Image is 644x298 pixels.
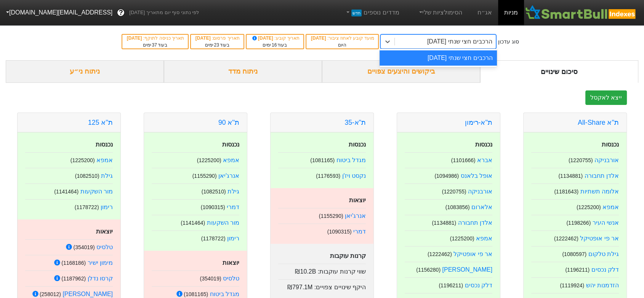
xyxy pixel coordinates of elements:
span: [DATE] [195,35,212,41]
small: ( 1082510 ) [75,173,99,179]
small: ( 354019 ) [200,275,221,282]
a: רימון [101,204,113,210]
a: אלדן תחבורה [458,219,492,226]
div: ניתוח מדד [164,60,322,83]
a: אברא [477,157,492,163]
a: ת"א-35 [344,119,366,126]
div: תאריך כניסה לתוקף : [126,35,184,42]
small: ( 1141464 ) [181,220,205,226]
a: אר פי אופטיקל [453,251,492,257]
a: מור השקעות [207,219,239,226]
small: ( 1198266 ) [566,220,591,226]
small: ( 1134881 ) [432,220,456,226]
span: חדש [351,10,362,16]
a: מימון ישיר [88,259,113,266]
small: ( 1222462 ) [428,251,452,257]
small: ( 1187962 ) [61,275,86,282]
a: ת''א 90 [218,119,239,126]
div: בעוד ימים [250,42,300,48]
small: ( 1141464 ) [54,188,78,195]
a: קרסו נדלן [88,275,113,282]
small: ( 1220755 ) [442,188,466,195]
div: ניתוח ני״ע [6,60,164,83]
div: היקף שינויים צפויים : [278,279,366,292]
a: אמפא [96,157,113,163]
small: ( 1181643 ) [554,188,578,195]
a: מור השקעות [80,188,113,195]
small: ( 354019 ) [73,244,95,250]
a: גילת טלקום [588,251,619,257]
div: ביקושים והיצעים צפויים [322,60,480,83]
strong: נכנסות [349,141,366,148]
a: מגדל ביטוח [210,291,239,297]
button: ייצא לאקסל [585,90,627,105]
small: ( 1119924 ) [560,282,584,288]
div: תאריך קובע : [250,35,300,42]
a: גילת [227,188,239,195]
div: סוג עדכון [498,38,519,46]
a: אמפא [223,157,239,163]
a: אנרג'יאן [345,213,366,219]
strong: נכנסות [222,141,239,148]
a: אמפא [476,235,492,242]
span: 16 [272,42,277,48]
a: אנרג'יאן [218,172,239,179]
a: ת''א 125 [88,119,113,126]
a: אלארום [471,204,492,210]
a: [PERSON_NAME] [442,266,492,273]
a: אלדן תחבורה [585,172,619,179]
strong: קרנות עוקבות [330,253,366,259]
a: אר פי אופטיקל [580,235,619,242]
small: ( 1225200 ) [577,204,601,210]
span: ? [119,8,123,18]
small: ( 1178722 ) [201,235,226,242]
small: ( 1082510 ) [202,188,226,195]
small: ( 258012 ) [40,291,61,297]
strong: נכנסות [602,141,619,148]
a: דמרי [353,228,366,235]
span: [DATE] [251,35,275,41]
small: ( 1156280 ) [416,267,441,273]
small: ( 1222462 ) [554,235,578,242]
small: ( 1090315 ) [201,204,225,210]
span: לפי נתוני סוף יום מתאריך [DATE] [129,9,199,16]
strong: יוצאות [223,259,239,266]
a: דלק נכסים [465,282,492,288]
small: ( 1094986 ) [434,173,459,179]
small: ( 1080597 ) [562,251,586,257]
a: אורבניקה [468,188,492,195]
div: בעוד ימים [195,42,240,48]
small: ( 1081165 ) [310,157,335,163]
a: הסימולציות שלי [415,5,466,20]
span: [DATE] [311,35,327,41]
small: ( 1220755 ) [569,157,593,163]
span: ₪797.1M [287,284,312,290]
small: ( 1225200 ) [70,157,95,163]
small: ( 1081165 ) [184,291,208,297]
div: הרכבים חצי שנתי [DATE] [427,37,492,46]
strong: יוצאות [349,197,366,203]
a: הזדמנות יהש [586,282,619,288]
small: ( 1101666 ) [451,157,476,163]
small: ( 1225200 ) [197,157,221,163]
small: ( 1196211 ) [439,282,463,288]
a: דמרי [227,204,239,210]
strong: יוצאות [96,228,113,235]
div: סיכום שינויים [480,60,638,83]
small: ( 1178722 ) [75,204,99,210]
a: נקסט ויז'ן [342,172,366,179]
strong: נכנסות [96,141,113,148]
small: ( 1155290 ) [192,173,217,179]
span: 37 [152,42,157,48]
a: טלסיס [223,275,239,282]
strong: נכנסות [475,141,492,148]
small: ( 1083856 ) [445,204,470,210]
small: ( 1176593 ) [316,173,340,179]
small: ( 1134881 ) [558,173,583,179]
a: ת''א All-Share [578,119,619,126]
a: רימון [227,235,239,242]
small: ( 1225200 ) [450,235,474,242]
small: ( 1196211 ) [565,267,590,273]
a: אנשי העיר [593,219,619,226]
a: [PERSON_NAME] [62,291,113,297]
